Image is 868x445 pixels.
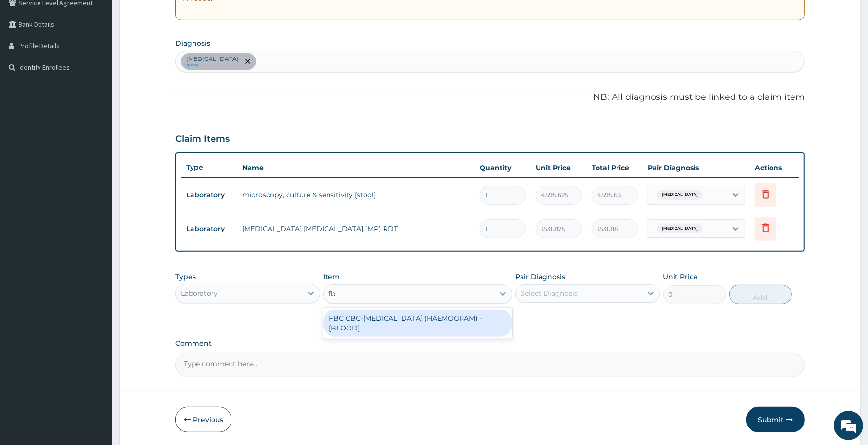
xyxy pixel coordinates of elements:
td: microscopy, culture & sensitivity [stool] [237,185,475,205]
img: d_794563401_company_1708531726252_794563401 [18,49,39,73]
td: [MEDICAL_DATA] [MEDICAL_DATA] (MP) RDT [237,219,475,238]
label: Diagnosis [175,39,210,48]
span: remove selection option [243,57,252,66]
label: Unit Price [663,272,698,282]
td: Laboratory [181,186,237,204]
span: [MEDICAL_DATA] [657,224,703,233]
div: Laboratory [181,289,218,298]
button: Add [729,285,792,304]
th: Total Price [587,158,643,177]
th: Type [181,158,237,176]
button: Previous [175,407,231,432]
textarea: Type your message and hit 'Enter' [5,266,186,300]
th: Name [237,158,475,177]
button: Submit [746,407,805,432]
label: Pair Diagnosis [515,272,565,282]
div: FBC CBC-[MEDICAL_DATA] (HAEMOGRAM) - [BLOOD] [323,310,512,337]
label: Types [175,273,196,281]
p: NB: All diagnosis must be linked to a claim item [175,91,805,104]
small: query [186,63,239,68]
th: Quantity [475,158,531,177]
div: Minimize live chat window [160,5,183,28]
th: Unit Price [531,158,587,177]
label: Comment [175,339,805,348]
div: Select Diagnosis [521,289,578,298]
th: Actions [750,158,799,177]
h3: Claim Items [175,134,230,145]
label: Item [323,272,340,282]
p: [MEDICAL_DATA] [186,55,239,63]
div: Chat with us now [51,55,164,67]
td: Laboratory [181,220,237,238]
span: [MEDICAL_DATA] [657,190,703,200]
span: We're online! [57,123,135,221]
th: Pair Diagnosis [643,158,750,177]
